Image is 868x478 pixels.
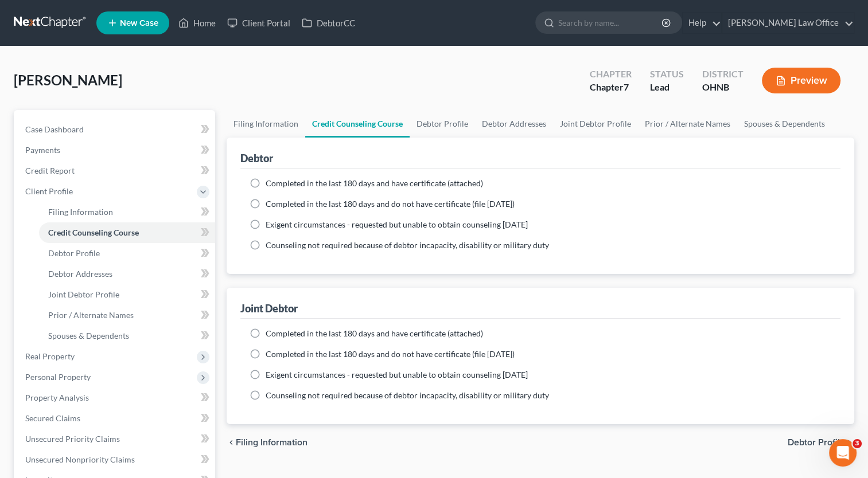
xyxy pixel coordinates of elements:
[25,145,60,155] span: Payments
[25,413,80,423] span: Secured Claims
[25,124,84,134] span: Case Dashboard
[650,81,684,94] div: Lead
[120,19,158,28] span: New Case
[558,12,663,33] input: Search by name...
[39,222,215,243] a: Credit Counseling Course
[650,68,684,81] div: Status
[624,81,629,92] span: 7
[762,68,840,93] button: Preview
[39,326,215,346] a: Spouses & Dependents
[48,207,113,217] span: Filing Information
[48,248,100,258] span: Debtor Profile
[221,13,296,33] a: Client Portal
[25,434,120,444] span: Unsecured Priority Claims
[14,72,122,88] span: [PERSON_NAME]
[240,151,273,165] div: Debtor
[227,110,305,138] a: Filing Information
[553,110,638,138] a: Joint Debtor Profile
[829,439,857,467] iframe: Intercom live chat
[227,438,308,447] button: chevron_left Filing Information
[845,438,854,447] i: chevron_right
[39,243,215,264] a: Debtor Profile
[788,438,845,447] span: Debtor Profile
[853,439,862,448] span: 3
[25,455,135,464] span: Unsecured Nonpriority Claims
[737,110,832,138] a: Spouses & Dependents
[16,429,215,449] a: Unsecured Priority Claims
[25,372,91,382] span: Personal Property
[722,13,854,33] a: [PERSON_NAME] Law Office
[266,178,483,188] span: Completed in the last 180 days and have certificate (attached)
[240,301,298,315] div: Joint Debtor
[48,310,134,320] span: Prior / Alternate Names
[266,349,515,359] span: Completed in the last 180 days and do not have certificate (file [DATE])
[16,160,215,181] a: Credit Report
[39,305,215,326] a: Prior / Alternate Names
[25,393,89,402] span: Property Analysis
[683,13,721,33] a: Help
[39,284,215,305] a: Joint Debtor Profile
[173,13,221,33] a: Home
[788,438,854,447] button: Debtor Profile chevron_right
[410,110,475,138] a: Debtor Profile
[48,269,112,279] span: Debtor Addresses
[39,202,215,222] a: Filing Information
[227,438,236,447] i: chevron_left
[48,289,119,299] span: Joint Debtor Profile
[236,438,308,447] span: Filing Information
[16,387,215,408] a: Property Analysis
[590,68,632,81] div: Chapter
[266,328,483,338] span: Completed in the last 180 days and have certificate (attached)
[16,119,215,140] a: Case Dashboard
[25,186,73,196] span: Client Profile
[266,220,528,229] span: Exigent circumstances - requested but unable to obtain counseling [DATE]
[702,68,744,81] div: District
[16,140,215,160] a: Payments
[16,449,215,470] a: Unsecured Nonpriority Claims
[25,166,75,175] span: Credit Report
[296,13,361,33] a: DebtorCC
[305,110,410,138] a: Credit Counseling Course
[39,264,215,284] a: Debtor Addresses
[590,81,632,94] div: Chapter
[48,331,129,340] span: Spouses & Dependents
[16,408,215,429] a: Secured Claims
[475,110,553,138] a: Debtor Addresses
[266,240,549,250] span: Counseling not required because of debtor incapacity, disability or military duty
[638,110,737,138] a: Prior / Alternate Names
[266,199,515,209] span: Completed in the last 180 days and do not have certificate (file [DATE])
[25,351,75,361] span: Real Property
[702,81,744,94] div: OHNB
[266,370,528,379] span: Exigent circumstances - requested but unable to obtain counseling [DATE]
[266,390,549,400] span: Counseling not required because of debtor incapacity, disability or military duty
[48,228,139,237] span: Credit Counseling Course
